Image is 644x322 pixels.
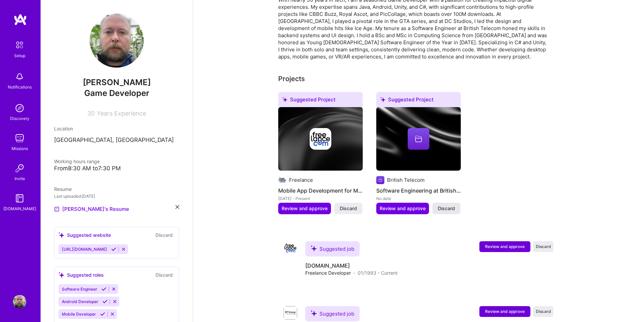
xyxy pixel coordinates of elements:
button: Discard [432,203,460,214]
span: Game Developer [84,88,149,98]
button: Discard [533,241,553,252]
img: cover [278,107,363,171]
i: Accept [102,299,108,304]
img: teamwork [13,131,26,145]
i: Accept [101,287,106,292]
div: Suggested Project [376,92,461,110]
span: Working hours range [54,158,100,164]
i: Reject [110,312,115,317]
button: Review and approve [479,241,530,252]
button: Discard [533,306,553,317]
span: · [354,269,355,276]
button: Review and approve [376,203,429,214]
a: User Avatar [11,295,28,308]
img: logo [14,14,27,26]
div: Location [54,125,179,132]
div: Freelance [289,176,313,183]
span: Review and approve [485,308,525,314]
span: Discard [536,308,551,314]
i: Reject [111,287,116,292]
i: Accept [111,247,116,252]
div: Last uploaded: [DATE] [54,193,179,200]
div: Add projects you've worked on [278,74,305,84]
span: Android Developer [62,299,98,304]
i: Reject [112,299,117,304]
span: 30 [87,110,95,117]
div: Missions [11,145,28,152]
button: Review and approve [479,306,530,317]
div: Notifications [8,83,32,91]
button: Discard [153,231,175,239]
div: British Telecom [387,176,425,183]
img: Invite [13,162,26,175]
img: Company logo [278,176,286,184]
i: icon SuggestedTeams [58,232,64,238]
div: Suggested Project [278,92,363,110]
button: Discard [153,271,175,279]
div: Projects [278,74,305,84]
div: Suggested job [305,306,360,321]
i: icon Close [175,205,179,209]
span: Review and approve [282,205,328,212]
div: [DATE] - Present [278,195,363,202]
i: icon SuggestedTeams [380,97,385,102]
span: Software Engineer [62,287,97,292]
div: Invite [15,175,25,182]
div: Suggested roles [58,271,104,278]
span: Discard [438,205,455,212]
img: cover [376,107,461,171]
i: icon SuggestedTeams [282,97,287,102]
i: icon SuggestedTeams [311,245,317,251]
img: Company logo [310,128,331,150]
span: Review and approve [485,244,525,249]
span: Years Experience [97,110,146,117]
span: Review and approve [380,205,426,212]
img: setup [13,38,27,52]
i: Accept [100,312,105,317]
div: Setup [14,52,25,59]
div: [DOMAIN_NAME] [3,205,36,212]
img: Resume [54,206,59,212]
img: Company logo [376,176,384,184]
span: Discard [340,205,357,212]
h4: Mobile App Development for Major Brands [278,186,363,195]
i: icon SuggestedTeams [58,272,64,278]
span: [URL][DOMAIN_NAME] [62,247,107,252]
img: bell [13,70,26,83]
img: Company logo [284,306,297,320]
span: Resume [54,186,72,192]
div: Discovery [10,115,29,122]
img: User Avatar [90,14,144,68]
i: icon SuggestedTeams [311,310,317,316]
img: discovery [13,101,26,115]
span: Discard [536,244,551,249]
span: 01/1993 - Current [358,269,398,276]
button: Review and approve [278,203,331,214]
p: [GEOGRAPHIC_DATA], [GEOGRAPHIC_DATA] [54,136,179,144]
img: Company logo [284,241,297,255]
img: guide book [13,192,26,205]
div: No date [376,195,461,202]
a: [PERSON_NAME]'s Resume [54,205,129,213]
h4: [DOMAIN_NAME] [305,262,398,269]
span: Freelance Developer [305,269,351,276]
div: Suggested job [305,241,360,256]
div: Suggested website [58,231,111,239]
i: Reject [121,247,126,252]
button: Discard [334,203,362,214]
span: Mobile Developer [62,312,96,317]
span: [PERSON_NAME] [54,77,179,88]
div: From 8:30 AM to 7:30 PM [54,165,179,172]
img: User Avatar [13,295,26,308]
h4: Software Engineering at British Telecom [376,186,461,195]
